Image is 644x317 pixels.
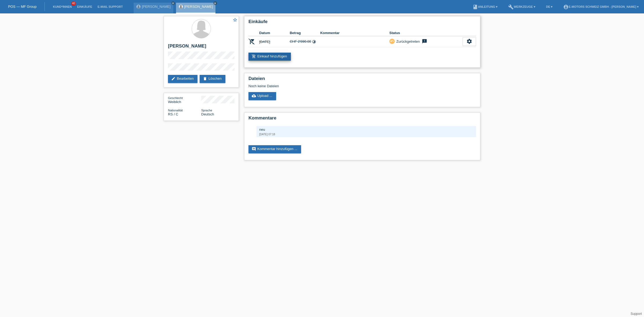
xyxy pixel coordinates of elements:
[201,109,212,112] span: Sprache
[248,145,301,153] a: commentKommentar hinzufügen ...
[259,127,473,132] div: neu
[473,4,478,10] i: book
[168,96,201,104] div: Weiblich
[248,38,255,45] i: POSP00026668
[168,109,183,112] span: Nationalität
[470,5,500,8] a: bookAnleitung ▾
[168,43,235,52] h2: [PERSON_NAME]
[214,2,217,5] i: close
[561,5,641,8] a: account_circleE-Motors Schweiz GmbH - [PERSON_NAME] ▾
[320,30,389,36] th: Kommentar
[8,5,36,9] a: POS — MF Group
[421,39,428,44] i: feedback
[252,54,256,59] i: add_shopping_cart
[389,30,463,36] th: Status
[506,5,538,8] a: buildWerkzeuge ▾
[631,312,642,316] a: Support
[390,39,394,43] i: undo
[252,147,256,151] i: comment
[203,76,207,81] i: delete
[171,1,175,5] a: close
[290,36,320,47] td: CHF 2'890.00
[213,1,217,5] a: close
[201,112,214,116] span: Deutsch
[248,53,291,61] a: add_shopping_cartEinkauf hinzufügen
[252,94,256,98] i: cloud_upload
[50,5,74,8] a: Kund*innen
[248,19,476,27] h2: Einkäufe
[259,30,290,36] th: Datum
[142,5,171,9] a: [PERSON_NAME]
[248,92,276,100] a: cloud_uploadUpload ...
[168,112,178,116] span: Serbien / C / 21.08.1989
[172,2,174,5] i: close
[74,5,95,8] a: Einkäufe
[466,38,472,44] i: settings
[171,76,175,81] i: edit
[259,133,473,136] div: [DATE] 07:18
[508,4,514,10] i: build
[168,96,183,100] span: Geschlecht
[563,4,569,10] i: account_circle
[248,84,412,88] div: Noch keine Dateien
[248,76,476,84] h2: Dateien
[200,75,225,83] a: deleteLöschen
[233,17,237,22] i: star_border
[312,40,316,44] i: 12 Raten
[395,39,420,44] div: Zurückgetreten
[259,36,290,47] td: [DATE]
[543,5,555,8] a: DE ▾
[168,75,197,83] a: editBearbeiten
[290,30,320,36] th: Betrag
[248,115,476,123] h2: Kommentare
[95,5,126,8] a: E-Mail Support
[233,17,237,23] a: star_border
[71,1,76,6] span: 40
[184,5,213,9] a: [PERSON_NAME]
